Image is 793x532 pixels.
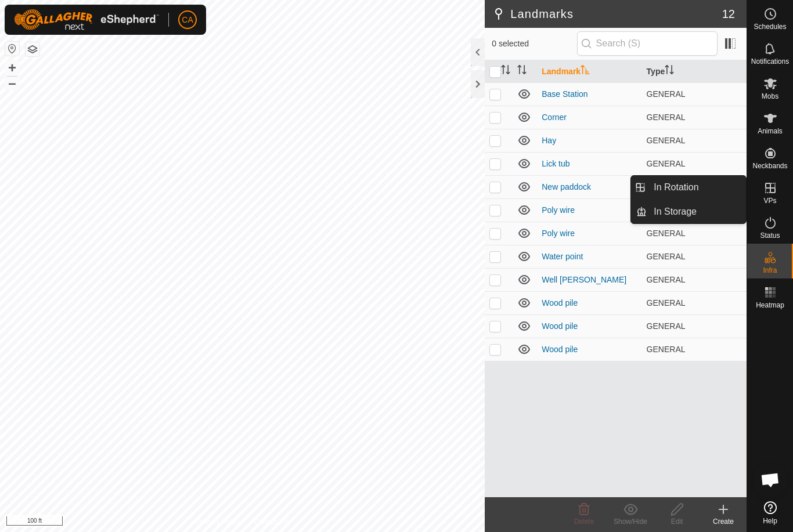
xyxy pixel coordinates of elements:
span: GENERAL [647,136,686,145]
button: Map Layers [26,42,39,56]
a: In Rotation [647,176,746,199]
a: Help [747,497,793,529]
div: Edit [654,516,700,527]
span: GENERAL [647,113,686,122]
span: Delete [574,517,594,526]
div: Show/Hide [607,516,654,527]
p-sorticon: Activate to sort [501,67,510,76]
span: 12 [722,5,735,23]
span: CA [182,14,193,26]
span: Status [760,232,780,239]
span: VPs [763,197,776,204]
span: In Rotation [654,180,698,194]
span: GENERAL [647,321,686,331]
span: GENERAL [647,252,686,261]
p-sorticon: Activate to sort [517,67,527,76]
span: 0 selected [492,38,576,50]
th: Landmark [537,60,641,83]
a: Base Station [542,89,587,99]
p-sorticon: Activate to sort [581,67,590,76]
a: Privacy Policy [197,517,240,527]
span: GENERAL [647,89,686,99]
span: GENERAL [647,229,686,238]
span: Mobs [762,93,778,100]
a: Well [PERSON_NAME] [542,275,626,284]
a: Wood pile [542,298,578,307]
span: Notifications [751,58,789,65]
a: Wood pile [542,321,578,331]
a: Poly wire [542,229,575,238]
div: Create [700,516,747,527]
span: Infra [763,267,777,274]
span: GENERAL [647,345,686,354]
p-sorticon: Activate to sort [665,67,674,76]
a: New paddock [542,182,591,191]
a: Water point [542,252,583,261]
span: GENERAL [647,298,686,307]
span: In Storage [654,205,697,219]
li: In Storage [631,200,746,223]
span: Help [763,517,777,524]
a: Contact Us [254,517,288,527]
span: Neckbands [752,162,787,169]
span: Schedules [754,23,786,30]
button: Reset Map [5,42,19,56]
a: Lick tub [542,159,569,168]
th: Type [642,60,747,83]
span: Heatmap [756,302,784,309]
a: Open chat [753,462,788,497]
button: + [5,61,19,75]
a: In Storage [647,200,746,223]
a: Wood pile [542,345,578,354]
button: – [5,76,19,90]
img: Gallagher Logo [14,9,159,30]
a: Corner [542,113,567,122]
a: Hay [542,136,556,145]
h2: Landmarks [492,7,722,21]
li: In Rotation [631,176,746,199]
span: GENERAL [647,275,686,284]
input: Search (S) [577,31,718,56]
a: Poly wire [542,205,575,215]
span: Animals [758,128,783,135]
span: GENERAL [647,159,686,168]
